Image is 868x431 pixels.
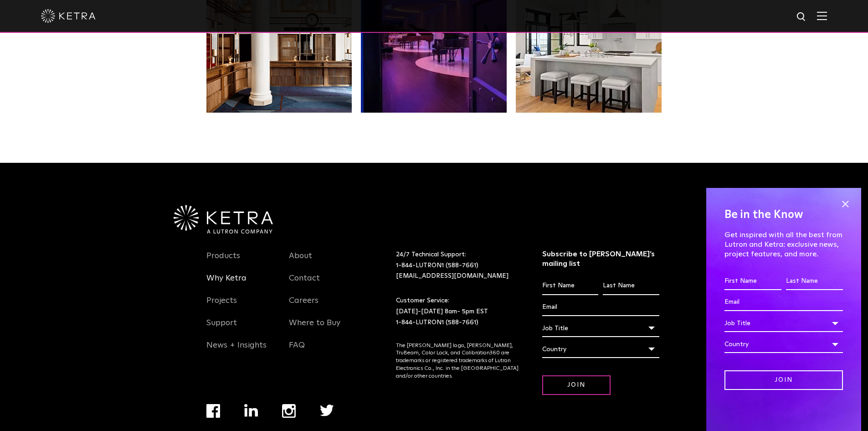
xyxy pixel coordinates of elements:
a: Projects [206,296,237,317]
img: Ketra-aLutronCo_White_RGB [174,205,273,234]
input: First Name [542,277,598,295]
a: Products [206,251,240,272]
a: Support [206,318,237,339]
img: ketra-logo-2019-white [41,9,96,23]
a: About [289,251,312,272]
img: twitter [320,405,334,416]
input: Join [542,375,611,395]
img: Hamburger%20Nav.svg [817,11,827,20]
div: Job Title [542,320,659,337]
img: linkedin [244,404,258,417]
h4: Be in the Know [724,206,843,223]
a: 1-844-LUTRON1 (588-7661) [396,262,478,269]
img: search icon [796,11,807,23]
input: Email [724,294,843,311]
a: [EMAIL_ADDRESS][DOMAIN_NAME] [396,273,508,279]
div: Navigation Menu [289,249,358,361]
p: 24/7 Technical Support: [396,249,519,282]
a: FAQ [289,340,305,361]
input: Join [724,370,843,390]
div: Navigation Menu [206,249,276,361]
h3: Subscribe to [PERSON_NAME]’s mailing list [542,249,659,269]
p: Get inspired with all the best from Lutron and Ketra: exclusive news, project features, and more. [724,230,843,259]
input: First Name [724,273,781,290]
p: Customer Service: [DATE]-[DATE] 8am- 5pm EST [396,296,519,328]
p: The [PERSON_NAME] logo, [PERSON_NAME], TruBeam, Color Lock, and Calibration360 are trademarks or ... [396,342,519,380]
a: News + Insights [206,340,267,361]
img: facebook [206,404,220,418]
img: instagram [282,404,296,418]
a: Why Ketra [206,273,247,294]
a: Contact [289,273,320,294]
div: Job Title [724,315,843,332]
a: Where to Buy [289,318,340,339]
div: Country [542,341,659,358]
input: Last Name [786,273,843,290]
a: 1-844-LUTRON1 (588-7661) [396,319,478,326]
div: Country [724,336,843,353]
input: Last Name [603,277,659,295]
a: Careers [289,296,318,317]
input: Email [542,299,659,316]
